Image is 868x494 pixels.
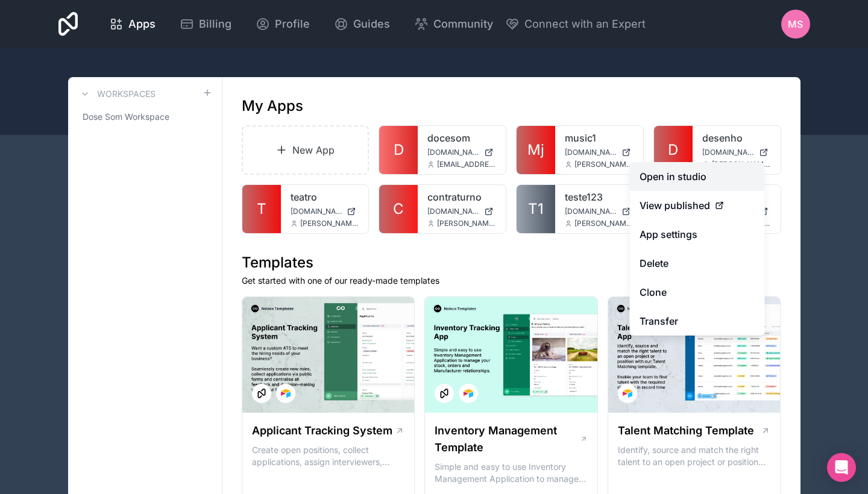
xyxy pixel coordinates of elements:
[630,191,765,220] a: View published
[78,87,156,101] a: Workspaces
[702,131,771,145] a: desenho
[257,199,266,219] span: T
[630,162,765,191] a: Open in studio
[427,148,479,157] span: [DOMAIN_NAME]
[565,131,634,145] a: music1
[505,16,646,33] button: Connect with an Expert
[618,444,771,468] p: Identify, source and match the right talent to an open project or position with our Talent Matchi...
[83,111,169,123] span: Dose Som Workspace
[630,307,765,336] a: Transfer
[353,16,390,33] span: Guides
[630,278,765,307] a: Clone
[702,148,771,157] a: [DOMAIN_NAME]
[574,219,634,228] span: [PERSON_NAME][EMAIL_ADDRESS][DOMAIN_NAME]
[565,207,634,216] a: [DOMAIN_NAME]
[630,220,765,249] a: App settings
[242,253,781,272] h1: Templates
[640,198,710,213] span: View published
[199,16,231,33] span: Billing
[464,389,473,398] img: Airtable Logo
[242,185,281,233] a: T
[517,126,555,174] a: Mj
[324,11,400,37] a: Guides
[246,11,319,37] a: Profile
[99,11,165,37] a: Apps
[618,422,754,439] h1: Talent Matching Template
[565,207,617,216] span: [DOMAIN_NAME]
[393,199,404,219] span: C
[435,461,588,485] p: Simple and easy to use Inventory Management Application to manage your stock, orders and Manufact...
[574,160,634,169] span: [PERSON_NAME][EMAIL_ADDRESS][DOMAIN_NAME]
[668,140,678,160] span: D
[565,148,634,157] a: [DOMAIN_NAME]
[435,422,579,456] h1: Inventory Management Template
[524,16,646,33] span: Connect with an Expert
[404,11,503,37] a: Community
[437,160,496,169] span: [EMAIL_ADDRESS][DOMAIN_NAME]
[788,17,803,31] span: MS
[427,207,479,216] span: [DOMAIN_NAME]
[427,131,496,145] a: docesom
[437,219,496,228] span: [PERSON_NAME][EMAIL_ADDRESS][DOMAIN_NAME]
[528,199,544,219] span: T1
[281,389,291,398] img: Airtable Logo
[275,16,310,33] span: Profile
[242,96,303,116] h1: My Apps
[242,275,781,287] p: Get started with one of our ready-made templates
[128,16,156,33] span: Apps
[379,126,418,174] a: D
[379,185,418,233] a: C
[630,249,765,278] button: Delete
[623,389,632,398] img: Airtable Logo
[291,207,342,216] span: [DOMAIN_NAME]
[78,106,212,128] a: Dose Som Workspace
[712,160,771,169] span: [PERSON_NAME][EMAIL_ADDRESS][DOMAIN_NAME]
[427,190,496,204] a: contraturno
[433,16,493,33] span: Community
[291,207,359,216] a: [DOMAIN_NAME]
[252,444,405,468] p: Create open positions, collect applications, assign interviewers, centralise candidate feedback a...
[97,88,156,100] h3: Workspaces
[427,207,496,216] a: [DOMAIN_NAME]
[291,190,359,204] a: teatro
[565,190,634,204] a: teste123
[300,219,359,228] span: [PERSON_NAME][EMAIL_ADDRESS][DOMAIN_NAME]
[517,185,555,233] a: T1
[242,125,370,175] a: New App
[565,148,617,157] span: [DOMAIN_NAME]
[427,148,496,157] a: [DOMAIN_NAME]
[702,148,754,157] span: [DOMAIN_NAME]
[252,422,392,439] h1: Applicant Tracking System
[827,453,856,482] div: Open Intercom Messenger
[394,140,404,160] span: D
[527,140,544,160] span: Mj
[170,11,241,37] a: Billing
[654,126,693,174] a: D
